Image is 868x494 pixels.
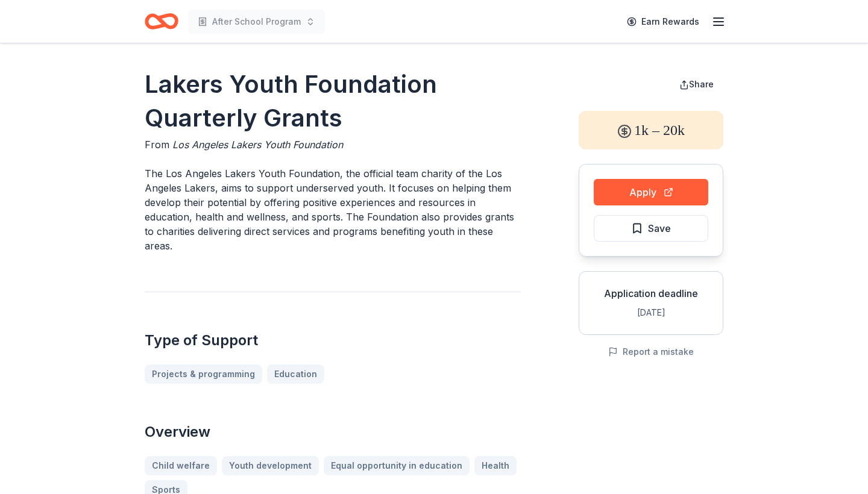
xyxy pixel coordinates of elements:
[172,139,343,151] span: Los Angeles Lakers Youth Foundation
[620,11,706,33] a: Earn Rewards
[145,7,178,36] a: Home
[670,72,723,96] button: Share
[594,215,708,242] button: Save
[589,286,713,301] div: Application deadline
[589,305,713,320] div: [DATE]
[648,220,671,236] span: Save
[579,111,723,149] div: 1k – 20k
[212,14,301,29] span: After School Program
[145,166,521,253] p: The Los Angeles Lakers Youth Foundation, the official team charity of the Los Angeles Lakers, aim...
[608,345,694,359] button: Report a mistake
[188,10,325,34] button: After School Program
[145,67,521,135] h1: Lakers Youth Foundation Quarterly Grants
[145,364,262,384] a: Projects & programming
[145,422,521,442] h2: Overview
[267,364,324,384] a: Education
[689,79,714,89] span: Share
[145,137,521,152] div: From
[145,331,521,350] h2: Type of Support
[594,179,708,205] button: Apply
